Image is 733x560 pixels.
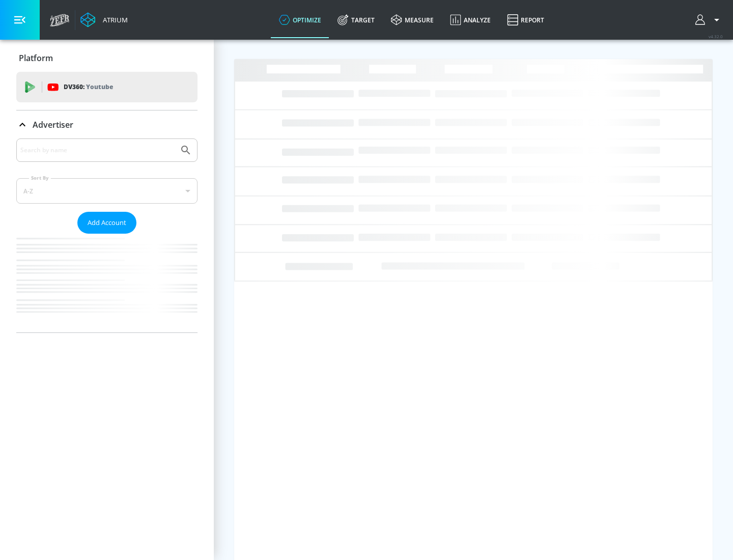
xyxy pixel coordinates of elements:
span: Add Account [88,217,126,229]
div: DV360: Youtube [16,72,198,102]
a: Atrium [80,12,128,27]
a: Target [329,2,383,38]
p: Advertiser [33,119,73,130]
a: Report [499,2,552,38]
label: Sort By [29,175,51,181]
div: Advertiser [16,138,198,332]
p: Youtube [86,81,113,92]
p: Platform [19,52,53,64]
nav: list of Advertiser [16,234,198,332]
input: Search by name [20,144,175,157]
span: v 4.32.0 [709,34,723,39]
div: Atrium [99,15,128,24]
a: Analyze [442,2,499,38]
div: A-Z [16,178,198,204]
div: Platform [16,44,198,72]
div: Advertiser [16,110,198,139]
a: optimize [271,2,329,38]
button: Add Account [77,212,136,234]
p: DV360: [64,81,113,93]
a: measure [383,2,442,38]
